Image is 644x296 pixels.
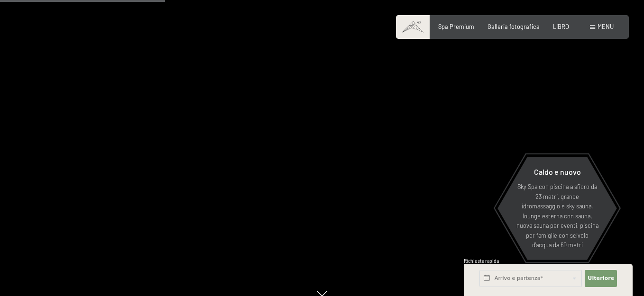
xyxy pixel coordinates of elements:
font: Sky Spa con piscina a sfioro da 23 metri, grande idromassaggio e sky sauna, lounge esterna con sa... [516,183,598,249]
font: Richiesta rapida [464,258,499,264]
a: Galleria fotografica [488,23,540,30]
font: Caldo e nuovo [534,167,581,176]
font: menu [598,23,614,30]
a: Caldo e nuovo Sky Spa con piscina a sfioro da 23 metri, grande idromassaggio e sky sauna, lounge ... [497,156,617,260]
a: LIBRO [553,23,569,30]
button: Ulteriore [585,270,617,287]
font: Ulteriore [588,275,614,281]
a: Spa Premium [438,23,474,30]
